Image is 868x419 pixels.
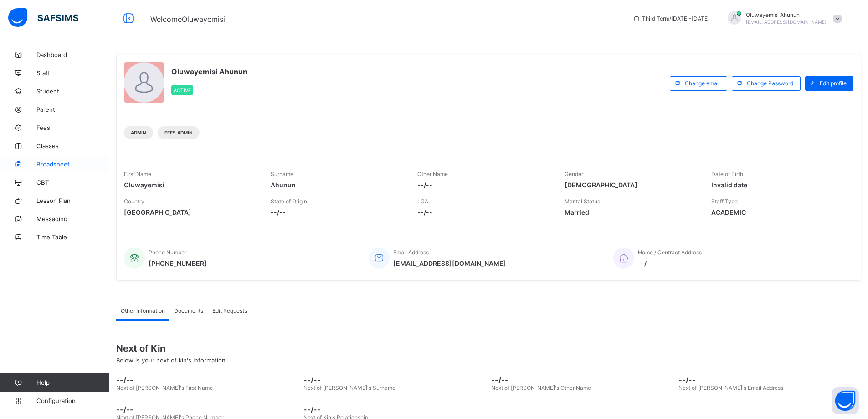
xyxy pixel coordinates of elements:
span: Next of [PERSON_NAME]'s Surname [303,384,395,391]
span: Phone Number [149,249,186,256]
span: Ahunun [271,181,404,189]
span: Parent [36,106,109,113]
span: Student [36,88,109,95]
span: Next of Kin [116,343,861,354]
span: Gender [565,171,583,177]
span: Next of [PERSON_NAME]'s First Name [116,384,213,391]
span: Change Password [747,80,793,87]
span: Fees [36,124,109,131]
span: Surname [271,171,293,177]
span: session/term information [633,15,709,22]
span: [EMAIL_ADDRESS][DOMAIN_NAME] [746,19,827,25]
span: State of Origin [271,198,307,205]
span: [PHONE_NUMBER] [149,259,207,267]
span: Country [124,198,144,205]
span: First Name [124,171,151,177]
span: --/-- [116,405,299,414]
button: Open asap [832,387,859,414]
span: ACADEMIC [711,208,844,216]
img: safsims [8,8,78,27]
span: Home / Contract Address [638,249,702,256]
span: Invalid date [711,181,844,189]
span: --/-- [303,375,486,384]
span: Active [174,88,191,93]
span: Welcome Oluwayemisi [150,15,225,24]
span: Admin [131,130,146,135]
span: Next of [PERSON_NAME]'s Email Address [678,384,783,391]
span: --/-- [116,375,299,384]
span: --/-- [638,259,702,267]
span: [EMAIL_ADDRESS][DOMAIN_NAME] [393,259,506,267]
span: Classes [36,142,109,150]
span: Documents [174,307,203,314]
span: --/-- [417,208,550,216]
span: Time Table [36,233,109,241]
span: Other Name [417,171,448,177]
span: [DEMOGRAPHIC_DATA] [565,181,698,189]
span: Marital Status [565,198,600,205]
span: CBT [36,179,109,186]
span: Below is your next of kin's Information [116,357,226,364]
span: Help [36,379,109,386]
span: --/-- [678,375,861,384]
span: Next of [PERSON_NAME]'s Other Name [491,384,591,391]
span: Oluwayemisi Ahunun [171,67,247,76]
span: Fees Admin [164,130,193,135]
span: Staff Type [711,198,738,205]
span: Oluwayemisi [124,181,257,189]
span: Staff [36,69,109,77]
span: Change email [685,80,720,87]
span: --/-- [303,405,486,414]
span: Lesson Plan [36,197,109,204]
span: Messaging [36,215,109,222]
span: Married [565,208,698,216]
span: Broadsheet [36,160,109,168]
span: --/-- [491,375,674,384]
span: Email Address [393,249,429,256]
span: Edit profile [820,80,847,87]
div: Oluwayemisi Ahunun [719,11,846,26]
span: [GEOGRAPHIC_DATA] [124,208,257,216]
span: Dashboard [36,51,109,58]
span: Configuration [36,397,109,404]
span: --/-- [271,208,404,216]
span: Other Information [121,307,165,314]
span: LGA [417,198,428,205]
span: --/-- [417,181,550,189]
span: Oluwayemisi Ahunun [746,11,827,18]
span: Date of Birth [711,171,743,177]
span: Edit Requests [212,307,247,314]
